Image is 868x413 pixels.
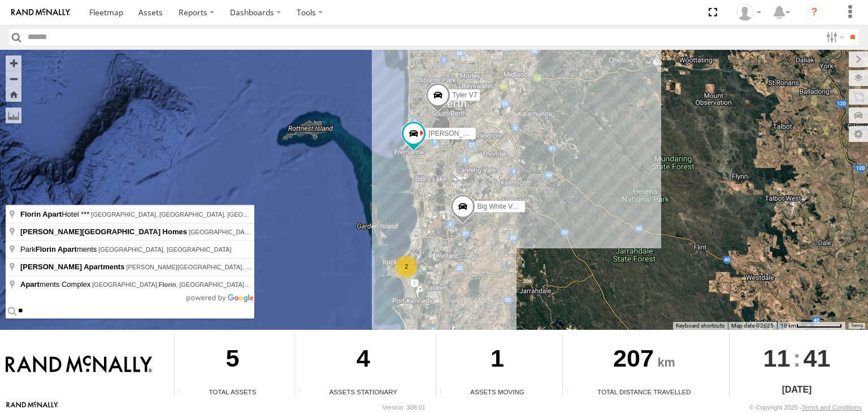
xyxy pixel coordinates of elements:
[6,55,21,71] button: Zoom in
[563,334,725,387] div: 207
[6,107,21,123] label: Measure
[563,388,580,397] div: Total distance travelled by all assets within specified date range and applied filters
[20,263,124,271] span: [PERSON_NAME] Apartments
[478,202,582,210] span: Big White Van ([PERSON_NAME])
[749,404,862,411] div: © Copyright 2025 -
[295,334,431,387] div: 4
[6,87,21,102] button: Zoom Home
[6,402,58,413] a: Visit our Website
[436,388,453,397] div: Total number of assets current in transit.
[11,8,70,16] img: rand-logo.svg
[805,3,823,21] i: ?
[98,246,231,253] span: [GEOGRAPHIC_DATA], [GEOGRAPHIC_DATA]
[36,245,77,253] span: Florin Apart
[732,4,765,21] div: Grainge Ryall
[20,280,92,289] span: ments Complex
[20,227,187,236] span: [PERSON_NAME][GEOGRAPHIC_DATA] Homes
[731,322,774,329] span: Map data ©2025
[6,71,21,87] button: Zoom out
[189,229,390,235] span: [GEOGRAPHIC_DATA], [GEOGRAPHIC_DATA], [GEOGRAPHIC_DATA]
[92,281,312,288] span: [GEOGRAPHIC_DATA], , [GEOGRAPHIC_DATA], [GEOGRAPHIC_DATA]
[676,322,724,330] button: Keyboard shortcuts
[436,387,559,397] div: Assets Moving
[20,210,62,218] span: Florin Apart
[159,281,176,288] span: Florin
[6,355,152,375] img: Rand McNally
[383,404,426,411] div: Version: 308.01
[563,387,725,397] div: Total Distance Travelled
[175,387,290,397] div: Total Assets
[126,264,310,270] span: [PERSON_NAME][GEOGRAPHIC_DATA], [GEOGRAPHIC_DATA]
[780,322,796,329] span: 10 km
[175,388,192,397] div: Total number of Enabled Assets
[851,323,863,328] a: Terms (opens in new tab)
[822,29,846,45] label: Search Filter Options
[777,322,845,330] button: Map scale: 10 km per 77 pixels
[763,334,791,382] span: 11
[804,334,831,382] span: 41
[175,334,290,387] div: 5
[20,245,98,253] span: Park ments
[802,404,862,411] a: Terms and Conditions
[849,126,868,142] label: Map Settings
[395,255,418,278] div: 2
[295,388,312,397] div: Total number of assets current stationary.
[436,334,559,387] div: 1
[730,334,863,382] div: :
[20,280,40,289] span: Apart
[730,383,863,397] div: [DATE]
[453,91,478,99] span: Tyler V7
[295,387,431,397] div: Assets Stationary
[91,211,292,218] span: [GEOGRAPHIC_DATA], [GEOGRAPHIC_DATA], [GEOGRAPHIC_DATA]
[428,129,494,137] span: [PERSON_NAME] V9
